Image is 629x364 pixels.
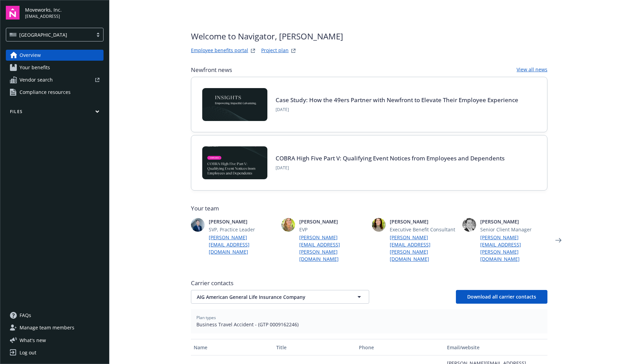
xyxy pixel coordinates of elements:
a: Next [553,235,564,246]
a: [PERSON_NAME][EMAIL_ADDRESS][DOMAIN_NAME] [209,234,276,255]
a: Overview [6,50,104,61]
button: Phone [356,339,444,355]
span: What ' s new [20,337,46,344]
div: Log out [20,347,36,358]
button: Download all carrier contacts [456,290,547,304]
a: Your benefits [6,62,104,73]
a: Manage team members [6,322,104,333]
a: [PERSON_NAME][EMAIL_ADDRESS][PERSON_NAME][DOMAIN_NAME] [390,234,457,263]
span: EVP [299,226,366,233]
span: Carrier contacts [191,279,547,287]
span: Welcome to Navigator , [PERSON_NAME] [191,30,343,43]
span: [PERSON_NAME] [480,218,547,225]
span: [DATE] [276,107,518,113]
span: [EMAIL_ADDRESS] [25,13,62,20]
div: Name [194,344,271,351]
button: What's new [6,337,57,344]
span: [GEOGRAPHIC_DATA] [19,31,67,38]
span: FAQs [20,310,31,321]
span: AIG American General Life Insurance Company [197,293,339,301]
a: Vendor search [6,74,104,85]
img: photo [462,218,476,232]
img: BLOG-Card Image - Compliance - COBRA High Five Pt 5 - 09-11-25.jpg [202,146,267,179]
span: Plan types [196,315,542,321]
img: navigator-logo.svg [6,6,20,20]
a: FAQs [6,310,104,321]
button: Email/website [444,339,547,355]
span: Overview [20,50,41,61]
div: Email/website [447,344,545,351]
a: COBRA High Five Part V: Qualifying Event Notices from Employees and Dependents [276,154,505,162]
span: Compliance resources [20,87,71,98]
a: striveWebsite [249,47,257,55]
button: Name [191,339,274,355]
span: SVP, Practice Leader [209,226,276,233]
span: Download all carrier contacts [467,293,536,300]
img: photo [281,218,295,232]
a: Project plan [261,47,289,55]
button: Title [274,339,356,355]
span: [PERSON_NAME] [299,218,366,225]
span: Moveworks, Inc. [25,6,62,13]
span: Manage team members [20,322,74,333]
a: projectPlanWebsite [289,47,298,55]
button: AIG American General Life Insurance Company [191,290,369,304]
span: Vendor search [20,74,53,85]
div: Title [276,344,353,351]
span: [PERSON_NAME] [390,218,457,225]
span: Your benefits [20,62,50,73]
a: Employee benefits portal [191,47,248,55]
button: Files [6,109,104,117]
a: View all news [517,66,547,74]
span: Business Travel Accident - (GTP 0009162246) [196,321,542,328]
a: Case Study: How the 49ers Partner with Newfront to Elevate Their Employee Experience [276,96,518,104]
a: [PERSON_NAME][EMAIL_ADDRESS][PERSON_NAME][DOMAIN_NAME] [299,234,366,263]
button: Moveworks, Inc.[EMAIL_ADDRESS] [25,6,104,20]
span: [DATE] [276,165,505,171]
a: [PERSON_NAME][EMAIL_ADDRESS][PERSON_NAME][DOMAIN_NAME] [480,234,547,263]
span: [PERSON_NAME] [209,218,276,225]
img: Card Image - INSIGHTS copy.png [202,88,267,121]
span: Senior Client Manager [480,226,547,233]
div: Phone [359,344,441,351]
span: Your team [191,204,547,213]
img: photo [372,218,386,232]
span: Executive Benefit Consultant [390,226,457,233]
span: [GEOGRAPHIC_DATA] [10,31,89,38]
a: Compliance resources [6,87,104,98]
span: Newfront news [191,66,232,74]
img: photo [191,218,205,232]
